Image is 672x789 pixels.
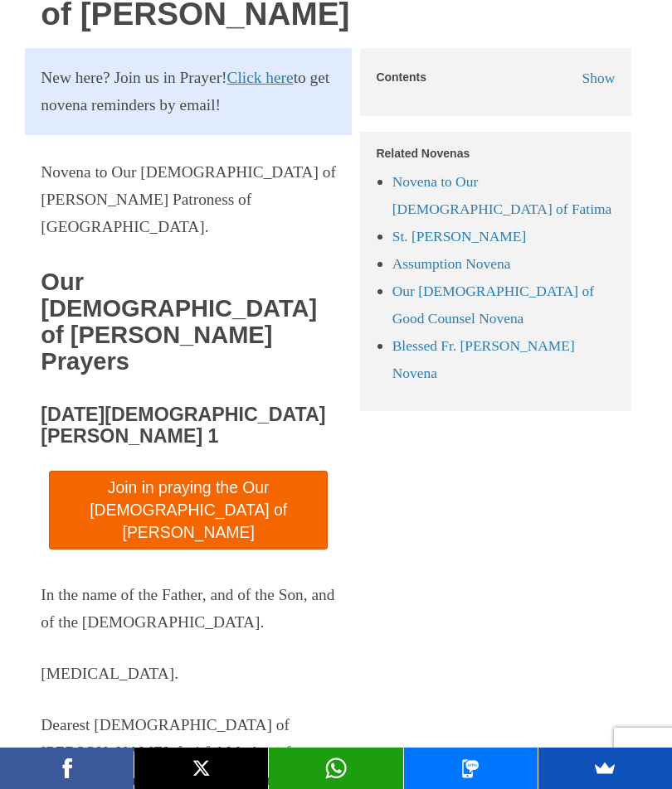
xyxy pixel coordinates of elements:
img: Facebook [55,756,80,781]
img: X [189,756,214,781]
section: New here? Join us in Prayer! to get novena reminders by email! [25,48,352,135]
a: Click here [227,65,294,92]
a: X [134,748,268,789]
span: [DATE][DEMOGRAPHIC_DATA][PERSON_NAME] 1 [41,404,325,447]
a: Novena to Our [DEMOGRAPHIC_DATA] of Fatima [392,173,612,217]
p: [MEDICAL_DATA]. [41,661,336,688]
a: SMS [404,748,538,789]
h5: Related Novenas [376,148,615,160]
a: Join in praying the Our [DEMOGRAPHIC_DATA] of [PERSON_NAME] [49,471,328,549]
p: In the name of the Father, and of the Son, and of the [DEMOGRAPHIC_DATA]. [41,582,336,637]
a: WhatsApp [269,748,402,789]
a: SumoMe [538,748,672,789]
a: Our [DEMOGRAPHIC_DATA] of Good Counsel Novena [392,283,594,327]
img: SMS [458,756,483,781]
a: Assumption Novena [392,255,511,272]
h2: Our [DEMOGRAPHIC_DATA] of [PERSON_NAME] Prayers [41,269,336,375]
img: WhatsApp [324,756,348,781]
a: St. [PERSON_NAME] [392,228,527,244]
a: Blessed Fr. [PERSON_NAME] Novena [392,337,575,381]
p: Novena to Our [DEMOGRAPHIC_DATA] of [PERSON_NAME] Patroness of [GEOGRAPHIC_DATA]. [41,159,336,241]
span: Show [582,70,616,86]
img: SumoMe [592,756,617,781]
h5: Contents [376,71,426,84]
